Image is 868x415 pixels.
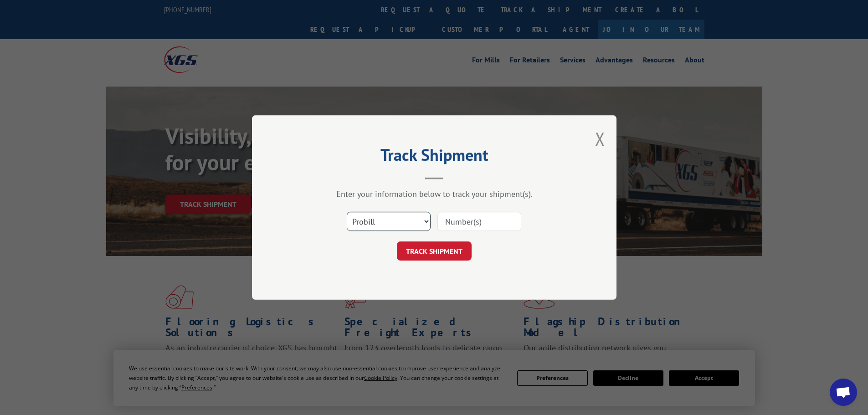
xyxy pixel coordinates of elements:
[397,241,472,261] button: TRACK SHIPMENT
[595,127,605,151] button: Close modal
[298,189,571,199] div: Enter your information below to track your shipment(s).
[437,212,521,231] input: Number(s)
[298,149,571,166] h2: Track Shipment
[830,379,857,406] div: Open chat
